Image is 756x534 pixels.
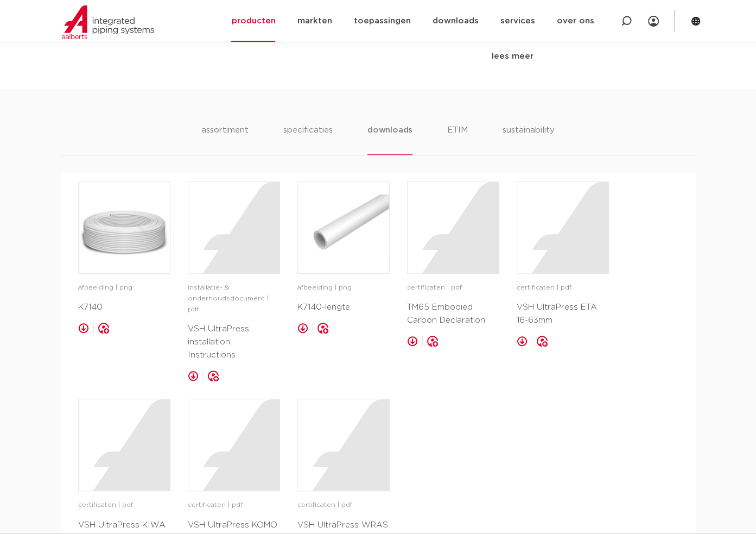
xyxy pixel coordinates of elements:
[78,181,170,274] a: image for K7140
[79,182,170,273] img: image for K7140
[407,301,499,327] p: TM65 Embodied Carbon Declaration
[283,124,333,155] li: specificaties
[298,182,389,273] img: image for K7140-lengte
[297,500,390,511] p: certificaten | pdf
[297,181,390,274] a: image for K7140-lengte
[297,282,390,293] p: afbeelding | png
[503,124,555,155] li: sustainability
[78,500,170,511] p: certificaten | pdf
[447,124,468,155] li: ETIM
[188,323,280,362] p: VSH UltraPress installation Instructions
[492,50,687,63] div: lees meer
[517,282,609,293] p: certificaten | pdf
[367,124,412,155] li: downloads
[78,282,170,293] p: afbeelding | png
[517,301,609,327] p: VSH UltraPress ETA 16-63mm
[188,282,280,315] p: installatie- & onderhoudsdocument | pdf
[78,301,170,314] p: K7140
[297,301,390,314] p: K7140-lengte
[201,124,249,155] li: assortiment
[407,282,499,293] p: certificaten | pdf
[188,500,280,511] p: certificaten | pdf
